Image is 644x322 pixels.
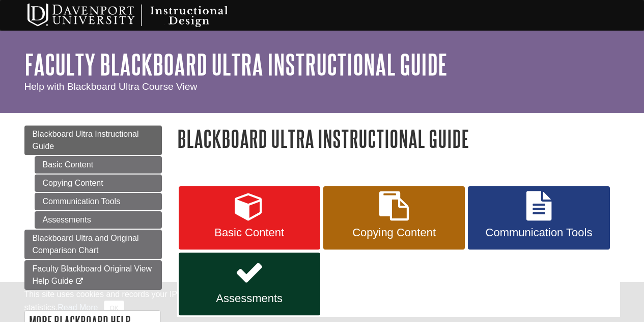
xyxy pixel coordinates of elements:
a: Assessments [35,211,162,229]
h1: Blackboard Ultra Instructional Guide [177,126,620,152]
span: Blackboard Ultra Instructional Guide [33,130,139,151]
a: Faculty Blackboard Ultra Instructional Guide [24,48,447,80]
a: Basic Content [35,156,162,174]
a: Blackboard Ultra Instructional Guide [24,126,162,155]
i: This link opens in a new window [75,278,84,285]
span: Communication Tools [475,226,602,239]
span: Copying Content [331,226,457,239]
span: Help with Blackboard Ultra Course View [24,81,198,92]
span: Faculty Blackboard Original View Help Guide [33,264,152,285]
span: Assessments [186,292,313,305]
img: Davenport University Instructional Design [19,3,264,28]
a: Blackboard Ultra and Original Comparison Chart [24,230,162,259]
a: Copying Content [35,175,162,192]
a: Communication Tools [35,193,162,210]
a: Faculty Blackboard Original View Help Guide [24,260,162,290]
span: Basic Content [186,226,313,239]
a: Communication Tools [468,186,609,250]
a: Assessments [179,253,320,316]
a: Copying Content [323,186,465,250]
a: Basic Content [179,186,320,250]
span: Blackboard Ultra and Original Comparison Chart [33,234,139,255]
